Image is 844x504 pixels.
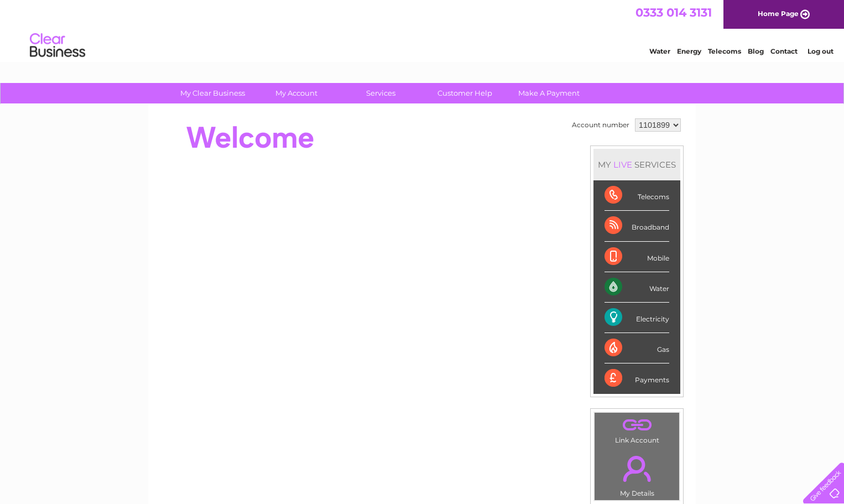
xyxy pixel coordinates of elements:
[594,446,680,501] td: My Details
[611,159,634,170] div: LIVE
[605,363,669,393] div: Payments
[649,47,670,55] a: Water
[605,180,669,211] div: Telecoms
[748,47,764,55] a: Blog
[569,116,632,134] td: Account number
[605,303,669,333] div: Electricity
[29,29,86,63] img: logo.png
[597,415,676,435] a: .
[605,211,669,241] div: Broadband
[605,333,669,363] div: Gas
[770,47,798,55] a: Contact
[594,412,680,447] td: Link Account
[635,6,712,19] a: 0333 014 3131
[251,83,342,103] a: My Account
[335,83,426,103] a: Services
[503,83,595,103] a: Make A Payment
[807,47,833,55] a: Log out
[419,83,510,103] a: Customer Help
[708,47,741,55] a: Telecoms
[167,83,258,103] a: My Clear Business
[161,6,684,54] div: Clear Business is a trading name of Verastar Limited (registered in [GEOGRAPHIC_DATA] No. 3667643...
[605,242,669,272] div: Mobile
[593,149,680,180] div: MY SERVICES
[677,47,701,55] a: Energy
[605,272,669,303] div: Water
[597,449,676,488] a: .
